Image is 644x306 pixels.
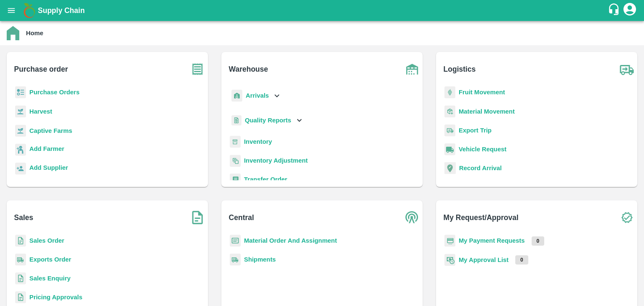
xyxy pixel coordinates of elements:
[15,235,26,247] img: sales
[230,112,304,129] div: Quality Reports
[616,59,637,80] img: truck
[229,212,254,223] b: Central
[616,207,637,228] img: check
[29,89,80,96] a: Purchase Orders
[622,2,637,19] div: account of current user
[459,146,506,153] a: Vehicle Request
[230,235,241,247] img: centralMaterial
[230,254,241,266] img: shipments
[15,124,26,137] img: harvest
[246,92,269,99] b: Arrivals
[608,3,622,18] div: customer-support
[230,136,241,148] img: whInventory
[459,89,505,96] a: Fruit Movement
[444,124,455,137] img: delivery
[38,6,85,15] b: Supply Chain
[230,155,241,167] img: inventory
[229,63,268,75] b: Warehouse
[15,144,26,156] img: farmer
[15,272,26,285] img: sales
[402,59,423,80] img: warehouse
[15,254,26,266] img: shipments
[515,255,528,265] p: 0
[29,127,72,134] a: Captive Farms
[459,165,502,171] a: Record Arrival
[29,144,64,156] a: Add Farmer
[15,86,26,99] img: reciept
[187,207,208,228] img: soSales
[459,237,525,244] a: My Payment Requests
[29,164,68,171] b: Add Supplier
[29,294,82,301] a: Pricing Approvals
[444,63,476,75] b: Logistics
[231,90,242,102] img: whArrival
[459,108,515,115] a: Material Movement
[444,235,455,247] img: payment
[244,176,287,183] a: Transfer Order
[244,138,272,145] a: Inventory
[29,163,68,174] a: Add Supplier
[14,63,68,75] b: Purchase order
[29,256,71,263] a: Exports Order
[15,291,26,303] img: sales
[244,237,337,244] a: Material Order And Assignment
[444,143,455,156] img: vehicle
[532,236,545,246] p: 0
[244,157,308,164] a: Inventory Adjustment
[230,174,241,186] img: whTransfer
[444,162,456,174] img: recordArrival
[444,212,519,223] b: My Request/Approval
[444,86,455,99] img: fruit
[15,163,26,175] img: supplier
[29,275,70,282] a: Sales Enquiry
[14,212,34,223] b: Sales
[38,5,608,16] a: Supply Chain
[26,30,43,36] b: Home
[444,105,455,118] img: material
[7,26,19,40] img: home
[29,237,64,244] a: Sales Order
[459,127,491,134] a: Export Trip
[29,145,64,152] b: Add Farmer
[244,256,276,263] a: Shipments
[402,207,423,228] img: central
[245,117,291,124] b: Quality Reports
[2,1,21,20] button: open drawer
[231,115,241,126] img: qualityReport
[29,108,52,115] a: Harvest
[187,59,208,80] img: purchase
[444,254,455,266] img: approval
[15,105,26,118] img: harvest
[21,2,38,19] img: logo
[230,86,282,105] div: Arrivals
[459,257,509,263] a: My Approval List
